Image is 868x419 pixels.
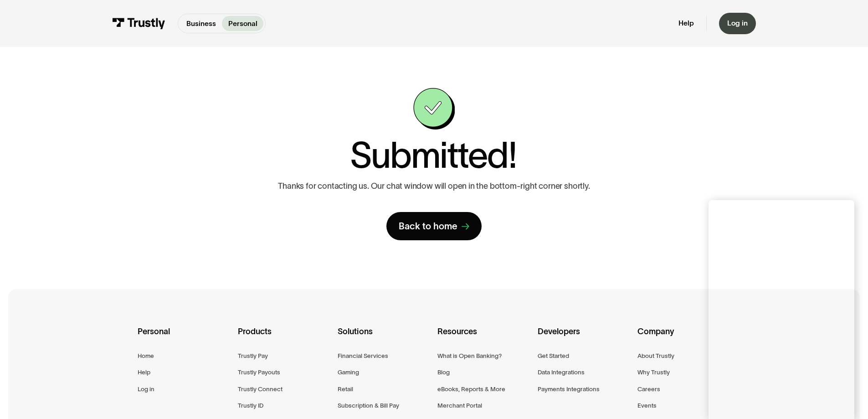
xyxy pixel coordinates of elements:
a: Trustly Payouts [238,367,280,378]
a: Retail [338,384,353,394]
div: Resources [437,325,530,351]
a: Back to home [386,212,482,240]
iframe: Chat Window [709,200,854,419]
p: Thanks for contacting us. Our chat window will open in the bottom-right corner shortly. [278,181,590,191]
a: Careers [637,384,660,394]
p: Business [186,18,216,29]
a: Merchant Portal [437,400,482,411]
a: eBooks, Reports & More [437,384,505,394]
a: Log in [138,384,154,394]
img: Trustly Logo [112,18,165,29]
a: Trustly Pay [238,351,268,361]
div: Log in [727,19,748,28]
a: Financial Services [338,351,388,361]
a: Subscription & Bill Pay [338,400,399,411]
div: Developers [538,325,630,351]
a: Get Started [538,351,569,361]
p: Personal [228,18,257,29]
h1: Submitted! [350,138,516,173]
a: Trustly ID [238,400,263,411]
a: Gaming [338,367,359,378]
a: Trustly Connect [238,384,282,394]
a: Why Trustly [637,367,670,378]
a: Payments Integrations [538,384,600,394]
a: Personal [222,16,263,31]
a: Blog [437,367,450,378]
div: Products [238,325,330,351]
a: Help [678,19,694,28]
a: Log in [719,13,756,34]
div: Back to home [399,220,457,232]
a: Data Integrations [538,367,585,378]
div: Personal [138,325,230,351]
a: Events [637,400,657,411]
a: Home [138,351,154,361]
a: What is Open Banking? [437,351,502,361]
div: Company [637,325,730,351]
a: About Trustly [637,351,674,361]
a: Help [138,367,150,378]
a: Business [180,16,222,31]
div: Solutions [338,325,430,351]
